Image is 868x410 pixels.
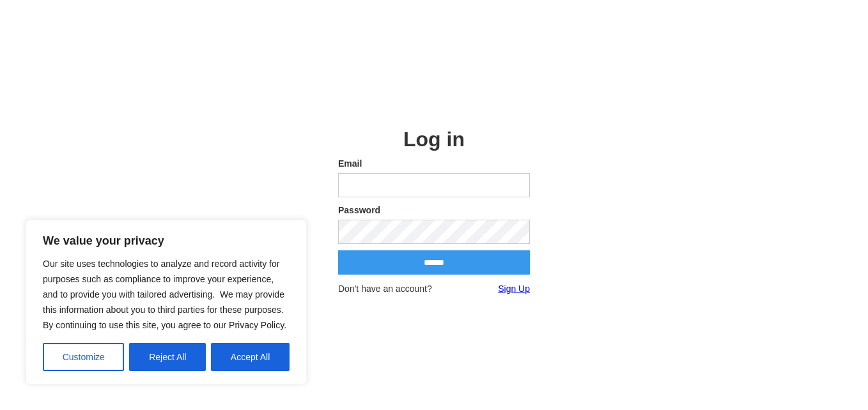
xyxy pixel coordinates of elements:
[43,343,124,371] button: Customize
[338,204,530,216] label: Password
[338,282,432,295] span: Don't have an account?
[338,157,530,170] label: Email
[43,233,290,248] p: We value your privacy
[129,343,206,371] button: Reject All
[26,220,307,384] div: We value your privacy
[338,128,530,151] h2: Log in
[211,343,290,371] button: Accept All
[498,282,530,295] a: Sign Up
[43,259,286,330] span: Our site uses technologies to analyze and record activity for purposes such as compliance to impr...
